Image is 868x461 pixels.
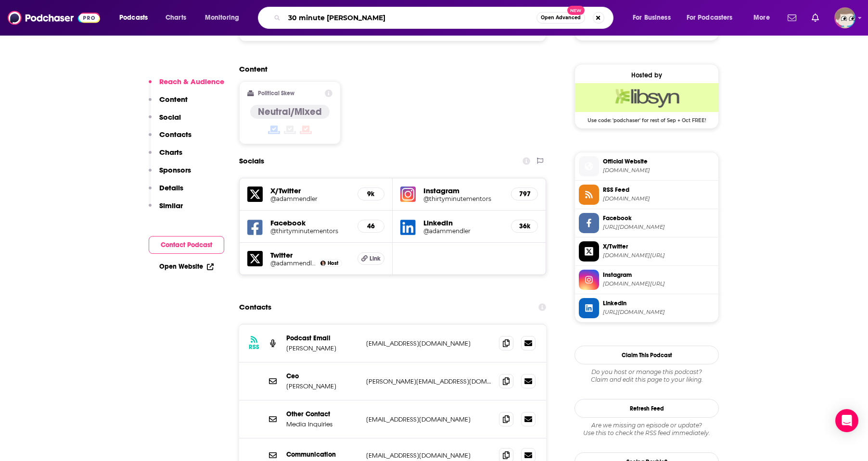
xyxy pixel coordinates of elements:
[603,271,715,279] span: Instagram
[423,218,503,227] h5: LinkedIn
[519,190,530,198] h5: 797
[286,372,358,380] p: Ceo
[687,11,733,25] span: For Podcasters
[149,148,182,165] button: Charts
[574,346,719,364] button: Claim This Podcast
[423,227,503,235] a: @adammendler
[366,190,376,198] h5: 9k
[400,187,416,202] img: iconImage
[159,95,188,104] p: Content
[198,10,252,25] button: open menu
[149,95,188,112] button: Content
[286,382,358,390] p: [PERSON_NAME]
[159,77,224,86] p: Reach & Audience
[149,201,183,219] button: Similar
[149,112,181,130] button: Social
[603,167,715,174] span: adammendler.com
[603,157,715,166] span: Official Website
[159,201,183,210] p: Similar
[575,112,718,124] span: Use code: 'podchaser' for rest of Sep + Oct FREE!
[575,83,718,123] a: Libsyn Deal: Use code: 'podchaser' for rest of Sep + Oct FREE!
[423,195,503,202] a: @thirtyminutementors
[159,130,191,139] p: Contacts
[575,71,718,79] div: Hosted by
[423,186,503,195] h5: Instagram
[808,10,823,26] a: Show notifications dropdown
[286,450,358,459] p: Communication
[579,298,715,318] a: Linkedin[URL][DOMAIN_NAME]
[8,9,100,27] img: Podchaser - Follow, Share and Rate Podcasts
[536,12,585,24] button: Open AdvancedNew
[370,255,381,262] span: Link
[574,368,719,376] span: Do you host or manage this podcast?
[603,252,715,259] span: twitter.com/adammendler
[270,218,350,227] h5: Facebook
[366,377,491,386] p: [PERSON_NAME][EMAIL_ADDRESS][DOMAIN_NAME]
[286,420,358,428] p: Media Inquiries
[159,10,192,25] a: Charts
[149,165,191,183] button: Sponsors
[567,6,585,15] span: New
[753,11,770,25] span: More
[239,298,271,316] h2: Contacts
[579,270,715,290] a: Instagram[DOMAIN_NAME][URL]
[270,186,350,195] h5: X/Twitter
[270,195,350,202] a: @adammendler
[258,90,294,97] h2: Political Skew
[579,213,715,233] a: Facebook[URL][DOMAIN_NAME]
[328,260,338,266] span: Host
[579,241,715,262] a: X/Twitter[DOMAIN_NAME][URL]
[366,222,376,230] h5: 46
[834,7,855,28] img: User Profile
[113,10,160,25] button: open menu
[747,10,782,25] button: open menu
[149,183,183,201] button: Details
[159,183,183,192] p: Details
[784,10,800,26] a: Show notifications dropdown
[159,148,182,157] p: Charts
[574,422,719,437] div: Are we missing an episode or update? Use this to check the RSS feed immediately.
[270,227,350,235] a: @thirtyminutementors
[519,222,530,230] h5: 36k
[574,399,719,418] button: Refresh Feed
[239,152,264,170] h2: Socials
[357,252,384,265] a: Link
[366,451,491,460] p: [EMAIL_ADDRESS][DOMAIN_NAME]
[286,410,358,418] p: Other Contact
[603,299,715,308] span: Linkedin
[205,11,239,25] span: Monitoring
[320,261,326,266] img: Adam Mendler
[239,64,538,74] h2: Content
[149,77,224,95] button: Reach & Audience
[119,11,148,25] span: Podcasts
[603,242,715,251] span: X/Twitter
[366,339,491,348] p: [EMAIL_ADDRESS][DOMAIN_NAME]
[541,15,581,20] span: Open Advanced
[286,334,358,342] p: Podcast Email
[603,309,715,316] span: https://www.linkedin.com/in/adammendler
[603,186,715,194] span: RSS Feed
[574,368,719,384] div: Claim and edit this page to your liking.
[834,7,855,28] button: Show profile menu
[166,11,186,25] span: Charts
[680,10,747,25] button: open menu
[249,343,259,351] h3: RSS
[159,262,214,271] a: Open Website
[579,156,715,176] a: Official Website[DOMAIN_NAME]
[603,224,715,231] span: https://www.facebook.com/thirtyminutementors
[626,10,683,25] button: open menu
[159,112,181,122] p: Social
[834,7,855,28] span: Logged in as JeremyBonds
[267,7,623,29] div: Search podcasts, credits, & more...
[284,10,536,25] input: Search podcasts, credits, & more...
[270,260,317,267] a: @adammendler
[835,409,858,432] div: Open Intercom Messenger
[579,185,715,205] a: RSS Feed[DOMAIN_NAME]
[633,11,671,25] span: For Business
[159,165,191,174] p: Sponsors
